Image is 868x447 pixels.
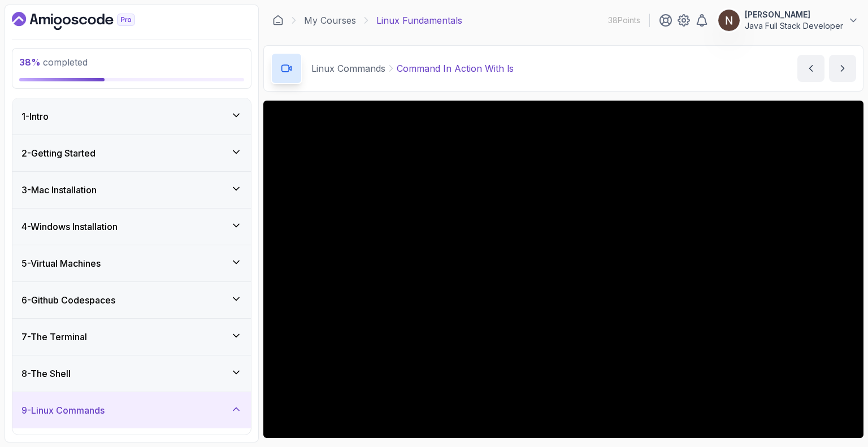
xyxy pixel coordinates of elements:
[12,282,251,318] button: 6-Github Codespaces
[12,245,251,281] button: 5-Virtual Machines
[718,10,740,31] img: user profile image
[745,20,843,32] p: Java Full Stack Developer
[21,110,49,123] h3: 1 - Intro
[21,403,105,417] h3: 9 - Linux Commands
[608,15,640,26] p: 38 Points
[829,55,856,82] button: next content
[263,101,863,438] iframe: 2 - Command in Action with ls
[21,220,118,233] h3: 4 - Windows Installation
[21,146,96,160] h3: 2 - Getting Started
[12,392,251,428] button: 9-Linux Commands
[311,62,385,75] p: Linux Commands
[797,55,824,82] button: previous content
[272,15,284,26] a: Dashboard
[12,355,251,392] button: 8-The Shell
[12,209,251,245] button: 4-Windows Installation
[21,183,97,197] h3: 3 - Mac Installation
[304,14,356,27] a: My Courses
[21,330,87,344] h3: 7 - The Terminal
[21,293,115,307] h3: 6 - Github Codespaces
[12,319,251,355] button: 7-The Terminal
[718,9,859,32] button: user profile image[PERSON_NAME]Java Full Stack Developer
[745,9,843,20] p: [PERSON_NAME]
[12,98,251,134] button: 1-Intro
[21,367,71,380] h3: 8 - The Shell
[12,135,251,171] button: 2-Getting Started
[19,57,88,68] span: completed
[21,257,101,270] h3: 5 - Virtual Machines
[376,14,462,27] p: Linux Fundamentals
[12,12,161,30] a: Dashboard
[12,172,251,208] button: 3-Mac Installation
[397,62,514,75] p: Command In Action With ls
[19,57,41,68] span: 38 %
